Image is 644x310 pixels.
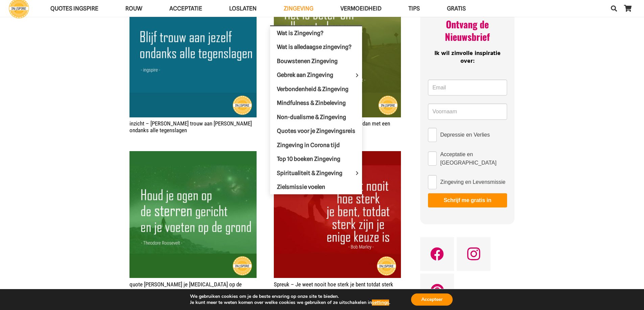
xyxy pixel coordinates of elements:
span: Non-dualisme & Zingeving [277,114,346,120]
span: Zingeving [284,5,313,12]
a: Facebook [420,237,454,271]
input: Voornaam [428,104,507,120]
input: Depressie en Verlies [428,128,437,142]
span: GRATIS [447,5,466,12]
a: Top 10 boeken Zingeving [270,152,362,166]
a: quote [PERSON_NAME] je [MEDICAL_DATA] op de sterren gericht en je voeten op de grond [129,281,242,294]
button: Schrijf me gratis in [428,193,507,207]
span: Zielsmissie voelen [277,184,325,190]
button: Accepteer [411,293,453,306]
span: Acceptatie en [GEOGRAPHIC_DATA] [440,150,507,167]
a: Non-dualisme & Zingeving [270,110,362,124]
a: Verbondenheid & Zingeving [270,82,362,96]
span: Zingeving en Levensmissie [440,178,505,186]
span: Quotes voor je Zingevingsreis [277,128,355,134]
a: Zingeving in Corona tijd [270,138,362,152]
a: Spreuk – Je weet nooit hoe sterk je bent totdat sterk zijn je enige keuze is [274,281,393,294]
span: Verbondenheid & Zingeving [277,86,349,92]
span: Acceptatie [169,5,202,12]
a: Zielsmissie voelen [270,180,362,194]
a: quote Theodore Roosevelt Houd je ogen op de sterren gericht en je voeten op de grond [129,151,257,278]
a: Spiritualiteit & ZingevingSpiritualiteit & Zingeving Menu [270,166,362,180]
img: Spreuk: Je weet nooit hoe sterk je bent totdat sterk zijn je enige keuze is | quote ingspire [274,151,401,278]
a: Spreuk – Je weet nooit hoe sterk je bent totdat sterk zijn je enige keuze is [274,151,401,278]
a: Gebrek aan ZingevingGebrek aan Zingeving Menu [270,68,362,82]
a: Bouwstenen Zingeving [270,54,362,68]
span: Bouwstenen Zingeving [277,58,338,64]
span: Loslaten [229,5,257,12]
span: Depressie en Verlies [440,131,490,139]
span: Top 10 boeken Zingeving [277,156,340,162]
a: Mindfulness & Zinbeleving [270,96,362,110]
img: quote Theodore Roosevelt [129,151,257,278]
input: Email [428,80,507,96]
span: Spiritualiteit & Zingeving [277,170,354,176]
a: Pinterest [420,274,454,307]
span: Gebrek aan Zingeving Menu [352,68,362,82]
button: settings [372,300,389,306]
a: inzicht – [PERSON_NAME] trouw aan [PERSON_NAME] ondanks alle tegenslagen [129,120,252,134]
a: Instagram [457,237,491,271]
p: We gebruiken cookies om je de beste ervaring op onze site te bieden. [190,293,390,300]
span: VERMOEIDHEID [340,5,381,12]
span: ROUW [125,5,142,12]
input: Zingeving en Levensmissie [428,175,437,189]
p: Je kunt meer te weten komen over welke cookies we gebruiken of ze uitschakelen in . [190,300,390,306]
span: Mindfulness & Zinbeleving [277,100,346,106]
span: Wat is alledaagse zingeving? [277,44,352,50]
input: Acceptatie en [GEOGRAPHIC_DATA] [428,151,437,166]
span: Gebrek aan Zingeving [277,72,345,78]
span: Ik wil zinvolle inspiratie over: [434,49,501,66]
span: Wat is Zingeving? [277,30,324,36]
span: TIPS [408,5,420,12]
span: Ontvang de Nieuwsbrief [445,17,490,43]
span: Zingeving in Corona tijd [277,142,340,148]
span: Spiritualiteit & Zingeving Menu [352,166,362,180]
a: Wat is Zingeving? [270,26,362,40]
span: QUOTES INGSPIRE [50,5,98,12]
a: Quotes voor je Zingevingsreis [270,124,362,138]
a: Wat is alledaagse zingeving? [270,40,362,54]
